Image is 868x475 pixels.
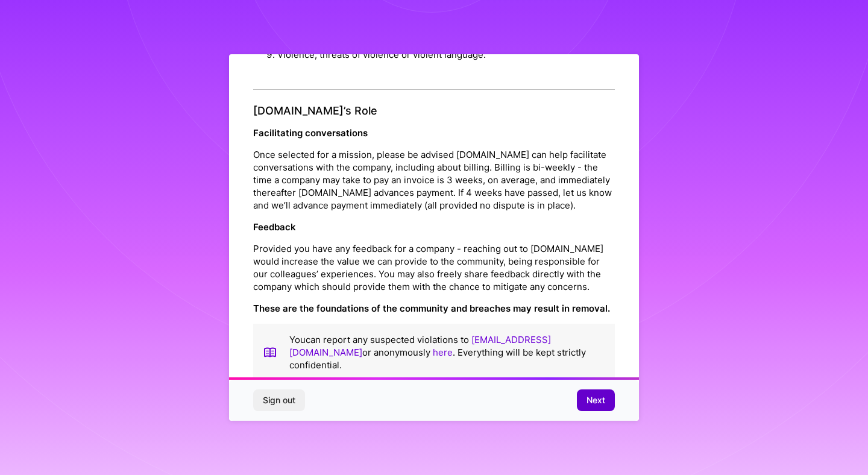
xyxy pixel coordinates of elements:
span: Sign out [263,394,295,406]
p: Provided you have any feedback for a company - reaching out to [DOMAIN_NAME] would increase the v... [253,242,615,293]
p: Once selected for a mission, please be advised [DOMAIN_NAME] can help facilitate conversations wi... [253,148,615,212]
strong: Feedback [253,221,296,233]
img: book icon [263,333,277,371]
span: Next [587,394,605,406]
strong: Facilitating conversations [253,127,368,139]
button: Next [577,389,615,411]
li: Violence, threats of violence or violent language. [277,43,615,66]
h4: [DOMAIN_NAME]’s Role [253,104,615,118]
a: [EMAIL_ADDRESS][DOMAIN_NAME] [289,334,551,358]
strong: These are the foundations of the community and breaches may result in removal. [253,303,610,314]
p: You can report any suspected violations to or anonymously . Everything will be kept strictly conf... [289,333,605,371]
button: Sign out [253,389,305,411]
a: here [433,347,453,358]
